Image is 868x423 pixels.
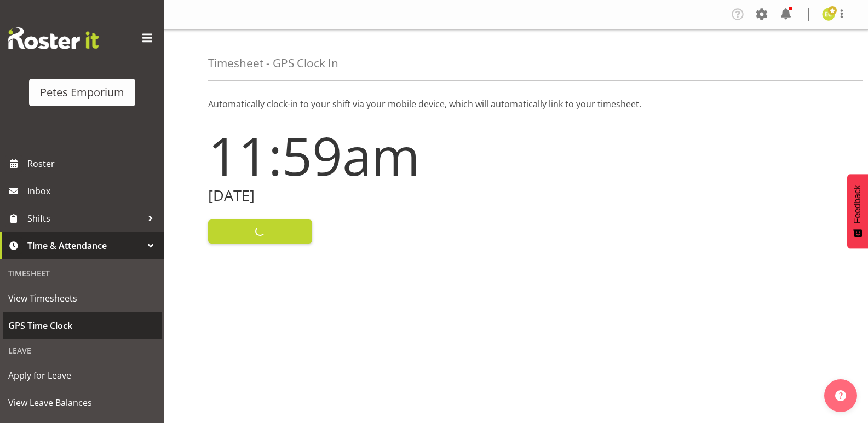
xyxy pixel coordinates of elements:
div: Petes Emporium [40,84,124,101]
div: Leave [3,339,162,362]
p: Automatically clock-in to your shift via your mobile device, which will automatically link to you... [208,97,824,111]
span: View Leave Balances [8,395,156,411]
a: View Leave Balances [3,389,162,416]
img: emma-croft7499.jpg [822,8,835,21]
div: Timesheet [3,262,162,285]
h4: Timesheet - GPS Clock In [208,57,338,69]
span: View Timesheets [8,290,156,306]
a: GPS Time Clock [3,312,162,339]
span: Roster [27,155,159,172]
img: help-xxl-2.png [835,390,846,401]
h2: [DATE] [208,187,510,204]
img: Rosterit website logo [8,27,99,49]
span: Time & Attendance [27,237,142,254]
span: Apply for Leave [8,367,156,384]
button: Feedback - Show survey [847,174,868,248]
span: Feedback [853,185,863,223]
a: Apply for Leave [3,362,162,389]
a: View Timesheets [3,285,162,312]
span: Shifts [27,210,142,227]
span: GPS Time Clock [8,317,156,334]
span: Inbox [27,183,159,199]
h1: 11:59am [208,126,510,185]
